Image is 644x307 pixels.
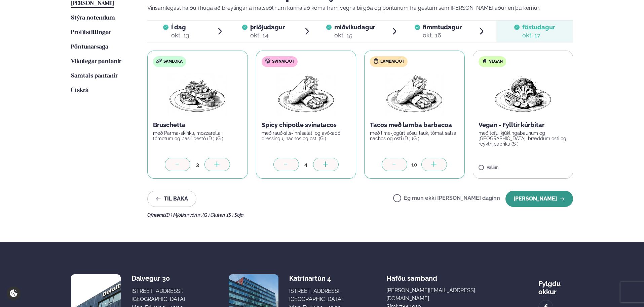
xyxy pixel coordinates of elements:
[71,59,121,64] span: Vikulegar pantanir
[489,59,503,64] span: Vegan
[168,72,227,116] img: Bruschetta.png
[131,274,185,282] div: Dalvegur 30
[479,121,568,129] p: Vegan - Fylltir kúrbítar
[385,72,444,116] img: Wraps.png
[163,59,183,64] span: Samloka
[482,58,487,64] img: Vegan.svg
[538,274,573,296] div: Fylgdu okkur
[147,4,573,12] p: Vinsamlegast hafðu í huga að breytingar á matseðlinum kunna að koma fram vegna birgða og pöntunum...
[71,44,108,50] span: Pöntunarsaga
[71,1,114,6] span: [PERSON_NAME]
[522,24,555,31] span: föstudagur
[171,31,189,39] div: okt. 13
[380,59,404,64] span: Lambakjöt
[165,212,202,218] span: (D ) Mjólkurvörur ,
[370,121,459,129] p: Tacos með lamba barbacoa
[334,24,375,31] span: miðvikudagur
[407,161,421,168] div: 10
[71,43,108,51] a: Pöntunarsaga
[373,58,379,64] img: Lamb.svg
[190,161,204,168] div: 3
[7,286,21,300] a: Cookie settings
[289,274,343,282] div: Katrínartún 4
[370,130,459,141] p: með lime-jógúrt sósu, lauk, tómat salsa, nachos og osti (D ) (G )
[153,130,242,141] p: með Parma-skinku, mozzarella, tómötum og basil pestó (D ) (G )
[171,23,189,31] span: Í dag
[71,14,115,22] a: Stýra notendum
[71,29,111,37] a: Prófílstillingar
[276,72,336,116] img: Wraps.png
[265,58,270,64] img: pork.svg
[505,191,573,207] button: [PERSON_NAME]
[299,161,313,168] div: 4
[386,269,437,282] span: Hafðu samband
[227,212,244,218] span: (S ) Soja
[522,31,555,39] div: okt. 17
[147,191,196,207] button: Til baka
[250,31,285,39] div: okt. 14
[262,130,351,141] p: með rauðkáls- hrásalati og avókadó dressingu, nachos og osti (G )
[272,59,294,64] span: Svínakjöt
[289,287,343,303] div: [STREET_ADDRESS], [GEOGRAPHIC_DATA]
[147,212,573,218] div: Ofnæmi:
[131,287,185,303] div: [STREET_ADDRESS], [GEOGRAPHIC_DATA]
[479,130,568,147] p: með tofu, kjúklingabaunum og [GEOGRAPHIC_DATA], bræddum osti og reyktri papriku (S )
[71,87,88,95] a: Útskrá
[71,73,118,79] span: Samtals pantanir
[423,24,462,31] span: fimmtudagur
[71,72,118,80] a: Samtals pantanir
[202,212,227,218] span: (G ) Glúten ,
[334,31,375,39] div: okt. 15
[71,88,88,93] span: Útskrá
[153,121,242,129] p: Bruschetta
[71,58,121,66] a: Vikulegar pantanir
[423,31,462,39] div: okt. 16
[156,59,162,63] img: sandwich-new-16px.svg
[493,72,553,116] img: Vegan.png
[386,286,495,303] a: [PERSON_NAME][EMAIL_ADDRESS][DOMAIN_NAME]
[250,24,285,31] span: þriðjudagur
[71,30,111,35] span: Prófílstillingar
[262,121,351,129] p: Spicy chipotle svínatacos
[71,15,115,21] span: Stýra notendum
